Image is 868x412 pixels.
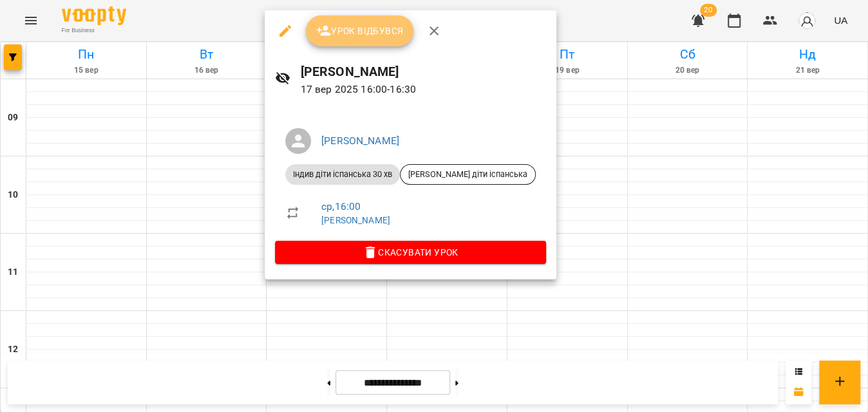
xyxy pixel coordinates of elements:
[321,215,390,225] a: [PERSON_NAME]
[285,169,400,180] span: Індив діти іспанська 30 хв
[301,82,546,97] p: 17 вер 2025 16:00 - 16:30
[316,23,404,39] span: Урок відбувся
[306,15,414,46] button: Урок відбувся
[400,164,536,185] div: [PERSON_NAME] діти іспанська
[321,200,361,212] a: ср , 16:00
[301,62,546,82] h6: [PERSON_NAME]
[285,245,536,260] span: Скасувати Урок
[275,241,546,264] button: Скасувати Урок
[401,169,535,180] span: [PERSON_NAME] діти іспанська
[321,135,399,147] a: [PERSON_NAME]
